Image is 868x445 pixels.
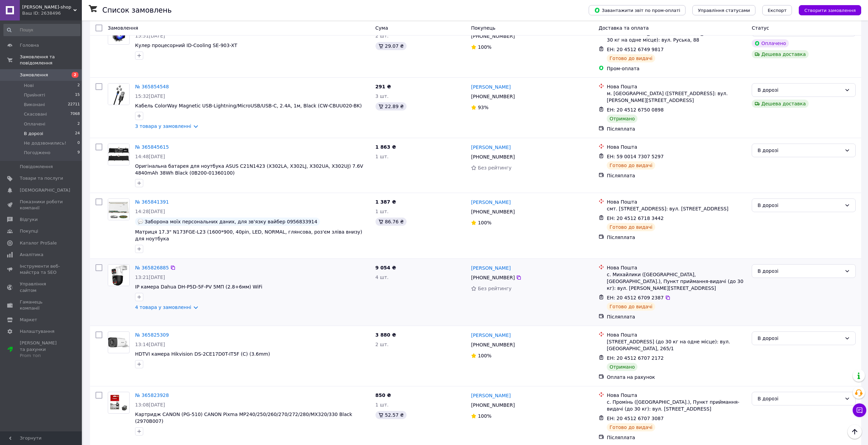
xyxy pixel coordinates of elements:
[848,425,862,439] button: Наверх
[24,111,47,117] span: Скасовані
[698,8,750,13] span: Управління статусами
[135,284,262,290] span: IP камера Dahua DH-P5D-5F-PV 5МП (2.8+6мм) WiFi
[108,83,130,105] a: Фото товару
[24,121,45,127] span: Оплачені
[757,202,842,209] div: В дорозі
[70,111,80,117] span: 7068
[20,299,63,311] span: Гаманець компанії
[72,72,78,78] span: 2
[589,5,686,15] button: Завантажити звіт по пром-оплаті
[607,355,664,361] span: ЕН: 20 4512 6707 2172
[607,416,664,421] span: ЕН: 20 4512 6707 3087
[108,198,130,220] a: Фото товару
[471,199,511,206] a: [PERSON_NAME]
[24,140,66,146] span: Не додзвонились!
[607,295,664,300] span: ЕН: 20 4512 6709 2387
[757,267,842,275] div: В дорозі
[77,150,80,156] span: 9
[108,395,129,411] img: Фото товару
[470,340,516,350] div: [PHONE_NUMBER]
[607,434,746,441] div: Післяплата
[757,395,842,402] div: В дорозі
[470,273,516,282] div: [PHONE_NUMBER]
[108,25,138,31] span: Замовлення
[20,317,37,323] span: Маркет
[77,83,80,89] span: 2
[607,54,655,62] div: Готово до видачі
[471,144,511,151] a: [PERSON_NAME]
[607,264,746,271] div: Нова Пошта
[376,342,389,347] span: 2 шт.
[752,50,808,58] div: Дешева доставка
[135,265,169,270] a: № 365826885
[607,423,655,431] div: Готово до видачі
[20,175,63,181] span: Товари та послуги
[20,217,38,223] span: Відгуки
[135,392,169,398] a: № 365823928
[607,115,637,123] div: Отримано
[108,199,129,220] img: Фото товару
[75,131,80,137] span: 24
[135,412,352,424] a: Картридж CANON (PG-510) CANON Pixma MP240/250/260/270/272/280/MX320/330 Black (2970B007)
[607,363,637,371] div: Отримано
[135,43,237,48] span: Кулер процесорний ID-Cooling SE-903-XT
[376,102,407,110] div: 22.89 ₴
[607,223,655,231] div: Готово до видачі
[108,331,130,353] a: Фото товару
[102,6,172,14] h1: Список замовлень
[376,42,407,50] div: 29.07 ₴
[135,33,165,39] span: 15:51[DATE]
[24,92,45,98] span: Прийняті
[376,154,389,159] span: 1 шт.
[607,234,746,241] div: Післяплата
[135,332,169,338] a: № 365825309
[20,42,39,48] span: Головна
[135,209,165,214] span: 14:28[DATE]
[20,340,63,359] span: [PERSON_NAME] та рахунки
[752,25,769,31] span: Статус
[607,154,664,159] span: ЕН: 59 0014 7307 5297
[470,400,516,410] div: [PHONE_NUMBER]
[108,84,129,105] img: Фото товару
[471,25,495,31] span: Покупець
[607,161,655,169] div: Готово до видачі
[478,44,491,50] span: 100%
[376,84,391,89] span: 291 ₴
[607,90,746,104] div: м. [GEOGRAPHIC_DATA] ([STREET_ADDRESS]: вул. [PERSON_NAME][STREET_ADDRESS]
[138,219,143,224] img: :speech_balloon:
[24,102,45,108] span: Виконані
[135,123,191,129] a: 3 товара у замовленні
[108,144,129,165] img: Фото товару
[607,107,664,113] span: ЕН: 20 4512 6750 0898
[22,10,82,16] div: Ваш ID: 2638496
[376,93,389,99] span: 3 шт.
[20,252,43,258] span: Аналітика
[135,275,165,280] span: 13:21[DATE]
[599,25,649,31] span: Доставка та оплата
[24,131,43,137] span: В дорозі
[135,402,165,407] span: 13:08[DATE]
[607,338,746,352] div: [STREET_ADDRESS] (до 30 кг на одне місце): вул. [GEOGRAPHIC_DATA], 265/1
[478,165,512,170] span: Без рейтингу
[757,335,842,342] div: В дорозі
[20,199,63,211] span: Показники роботи компанії
[376,332,396,338] span: 3 880 ₴
[20,353,63,359] div: Prom топ
[607,65,746,72] div: Пром-оплата
[20,240,57,246] span: Каталог ProSale
[20,328,55,335] span: Налаштування
[607,30,746,43] div: м. [GEOGRAPHIC_DATA] ([GEOGRAPHIC_DATA].), №20 (до 30 кг на одне місце): вул. Руська, 88
[471,332,511,339] a: [PERSON_NAME]
[145,219,317,224] span: Заборона моїх персональних даних, для зв'язку вайбер 0956833914
[692,5,755,15] button: Управління статусами
[478,105,488,110] span: 93%
[757,86,842,94] div: В дорозі
[607,205,746,212] div: смт. [STREET_ADDRESS]: вул. [STREET_ADDRESS]
[470,152,516,162] div: [PHONE_NUMBER]
[108,333,129,352] img: Фото товару
[607,172,746,179] div: Післяплата
[607,83,746,90] div: Нова Пошта
[135,351,270,357] a: HDTVI камера Hikvision DS-2CE17D0T-IT5F (C) (3.6mm)
[20,72,48,78] span: Замовлення
[135,342,165,347] span: 13:14[DATE]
